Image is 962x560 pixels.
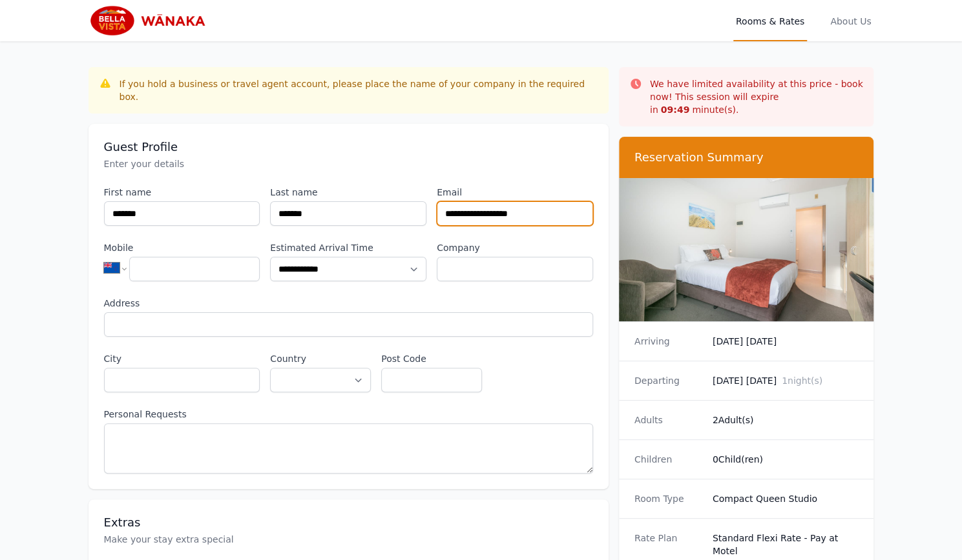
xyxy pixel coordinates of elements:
[104,533,593,546] p: Make your stay extra special
[634,414,702,426] dt: Adults
[381,352,482,365] label: Post Code
[619,178,874,321] img: Compact Queen Studio
[634,335,702,348] dt: Arriving
[104,157,593,170] p: Enter your details
[782,375,822,386] span: 1 night(s)
[634,532,702,557] dt: Rate Plan
[713,532,859,557] dd: Standard Flexi Rate - Pay at Motel
[437,241,593,254] label: Company
[104,186,260,199] label: First name
[104,241,260,254] label: Mobile
[713,374,859,387] dd: [DATE] [DATE]
[270,241,426,254] label: Estimated Arrival Time
[650,77,864,116] p: We have limited availability at this price - book now! This session will expire in minute(s).
[713,414,859,426] dd: 2 Adult(s)
[634,492,702,505] dt: Room Type
[713,335,859,348] dd: [DATE] [DATE]
[104,297,593,310] label: Address
[120,77,598,103] div: If you hold a business or travel agent account, please place the name of your company in the requ...
[89,5,213,36] img: Bella Vista Wanaka
[634,150,859,165] h3: Reservation Summary
[634,453,702,466] dt: Children
[104,408,593,421] label: Personal Requests
[713,492,859,505] dd: Compact Queen Studio
[270,352,371,365] label: Country
[270,186,426,199] label: Last name
[713,453,859,466] dd: 0 Child(ren)
[634,374,702,387] dt: Departing
[661,105,690,115] strong: 09 : 49
[104,352,260,365] label: City
[104,139,593,155] h3: Guest Profile
[104,515,593,530] h3: Extras
[437,186,593,199] label: Email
